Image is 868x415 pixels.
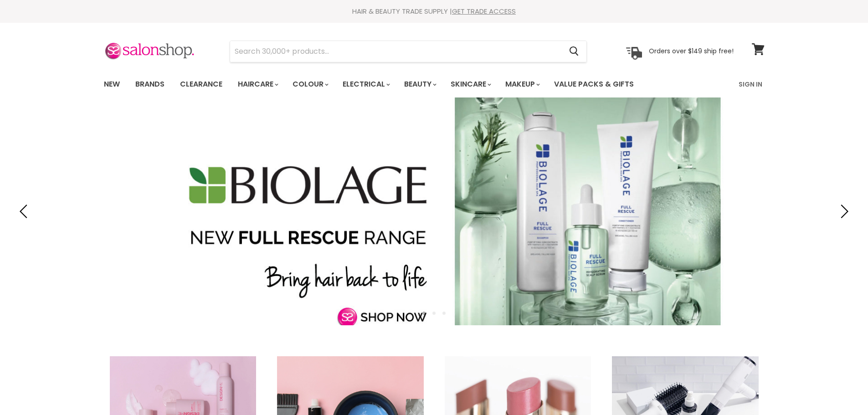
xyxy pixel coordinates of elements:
[733,75,768,94] a: Sign In
[231,75,284,94] a: Haircare
[286,75,334,94] a: Colour
[16,202,34,220] button: Previous
[498,75,545,94] a: Makeup
[649,47,734,55] p: Orders over $149 ship free!
[128,75,171,94] a: Brands
[452,6,516,16] a: GET TRADE ACCESS
[562,41,586,62] button: Search
[444,75,497,94] a: Skincare
[97,71,687,97] ul: Main menu
[442,312,446,315] li: Page dot 3
[422,312,426,315] li: Page dot 1
[97,75,127,94] a: New
[230,41,587,62] form: Product
[397,75,442,94] a: Beauty
[432,312,436,315] li: Page dot 2
[547,75,641,94] a: Value Packs & Gifts
[92,71,776,97] nav: Main
[336,75,395,94] a: Electrical
[173,75,229,94] a: Clearance
[92,7,776,16] div: HAIR & BEAUTY TRADE SUPPLY |
[230,41,562,62] input: Search
[834,202,852,220] button: Next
